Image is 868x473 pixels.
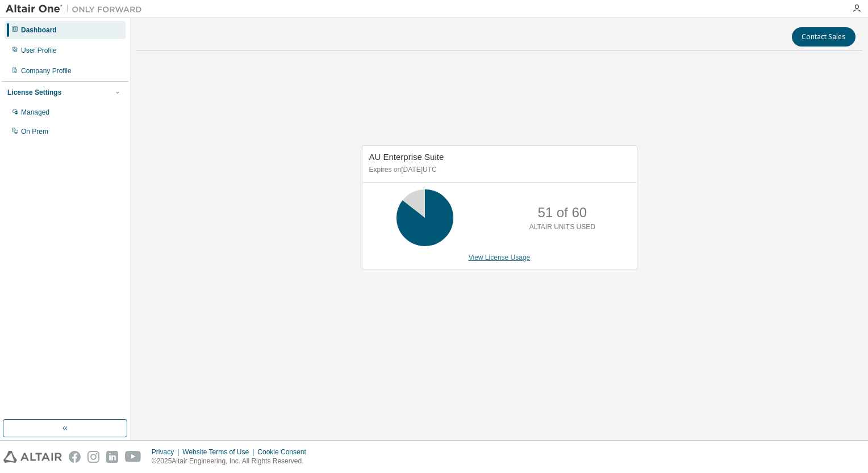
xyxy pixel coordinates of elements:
[182,447,257,457] div: Website Terms of Use
[21,26,57,35] div: Dashboard
[537,203,587,222] p: 51 of 60
[87,451,99,463] img: instagram.svg
[7,88,61,97] div: License Settings
[21,46,57,55] div: User Profile
[152,447,182,457] div: Privacy
[152,457,313,466] p: © 2025 Altair Engineering, Inc. All Rights Reserved.
[529,222,595,232] p: ALTAIR UNITS USED
[6,3,148,15] img: Altair One
[369,165,627,175] p: Expires on [DATE] UTC
[21,66,72,75] div: Company Profile
[469,254,531,261] a: View License Usage
[125,451,141,463] img: youtube.svg
[21,108,49,117] div: Managed
[106,451,118,463] img: linkedin.svg
[369,152,444,162] span: AU Enterprise Suite
[21,127,48,136] div: On Prem
[3,451,62,463] img: altair_logo.svg
[792,27,856,47] button: Contact Sales
[69,451,81,463] img: facebook.svg
[257,447,312,457] div: Cookie Consent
